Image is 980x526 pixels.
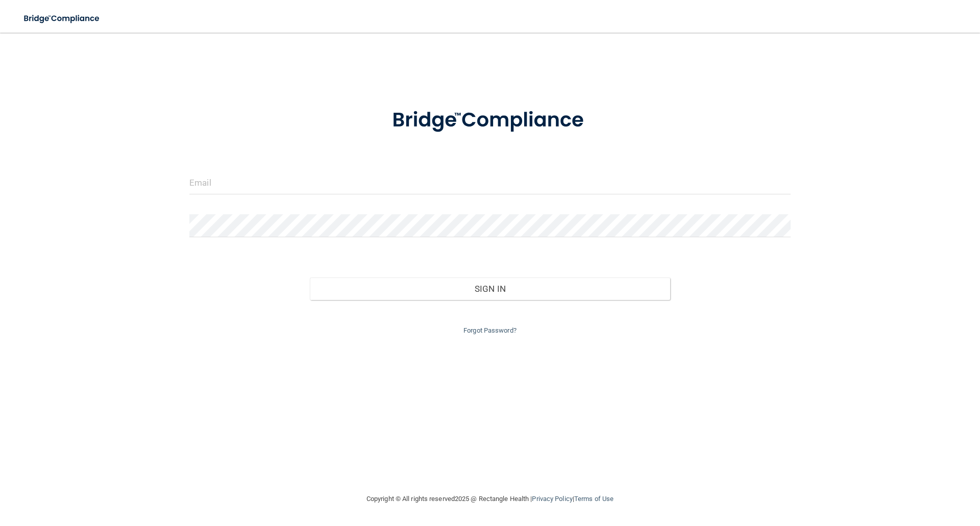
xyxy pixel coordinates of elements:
[371,94,609,147] img: bridge_compliance_login_screen.278c3ca4.svg
[15,8,109,29] img: bridge_compliance_login_screen.278c3ca4.svg
[532,495,572,503] a: Privacy Policy
[304,483,676,515] div: Copyright © All rights reserved 2025 @ Rectangle Health | |
[574,495,614,503] a: Terms of Use
[463,327,517,334] a: Forgot Password?
[189,171,791,194] input: Email
[310,278,671,300] button: Sign In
